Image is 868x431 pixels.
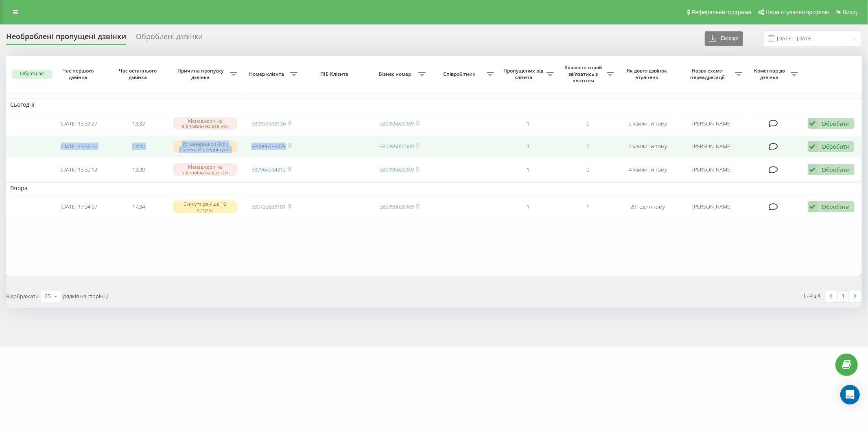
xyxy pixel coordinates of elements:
td: [PERSON_NAME] [678,136,746,157]
div: Обробити [822,166,850,174]
span: Як довго дзвінок втрачено [625,68,671,80]
td: [PERSON_NAME] [678,113,746,134]
button: Експорт [705,31,743,46]
td: 13:30 [109,159,168,180]
td: [PERSON_NAME] [678,196,746,218]
td: 1 [498,113,558,134]
div: Менеджери не відповіли на дзвінок [173,163,237,176]
a: 380996155375 [251,143,286,150]
td: [DATE] 13:32:27 [49,113,109,134]
td: 4 хвилини тому [618,159,678,180]
td: Вчора [6,182,862,194]
a: 1 [837,290,849,302]
td: [DATE] 17:34:07 [49,196,109,218]
td: 2 хвилини тому [618,136,678,157]
span: Кількість спроб зв'язатись з клієнтом [562,64,606,84]
div: Open Intercom Messenger [840,385,860,405]
td: 1 [498,136,558,157]
div: 25 [44,292,51,300]
span: Реферальна програма [692,9,752,15]
td: 1 [498,159,558,180]
span: Назва схеми переадресації [682,68,735,80]
td: 13:32 [109,136,168,157]
div: Усі менеджери були зайняті або недоступні [173,141,237,153]
span: ПІБ Клієнта [308,71,363,77]
div: Менеджери не відповіли на дзвінок [173,117,237,130]
td: 0 [558,159,618,180]
td: 17:34 [109,196,168,218]
td: 1 [558,196,618,218]
td: 13:32 [109,113,168,134]
a: 380931368136 [251,120,286,127]
button: Обрати всі [12,70,52,79]
span: Причина пропуску дзвінка [173,68,230,80]
a: 380955006969 [380,120,414,127]
span: Час останнього дзвінка [116,68,162,80]
a: 380955006969 [380,143,414,150]
td: 2 хвилини тому [618,113,678,134]
a: 380733828181 [251,203,286,210]
a: 380985006969 [380,166,414,173]
div: Скинуто раніше 10 секунд [173,200,237,213]
span: Номер клієнта [245,71,290,77]
span: Співробітник [434,71,487,77]
td: [PERSON_NAME] [678,159,746,180]
td: 0 [558,113,618,134]
div: 1 - 4 з 4 [803,292,821,300]
div: Необроблені пропущені дзвінки [6,32,126,45]
div: Обробити [822,120,850,128]
span: Відображати [6,292,39,300]
span: Коментар до дзвінка [750,68,791,80]
div: Обробити [822,203,850,211]
div: Оброблені дзвінки [136,32,203,45]
span: Пропущених від клієнта [502,68,547,80]
span: рядків на сторінці [63,292,108,300]
span: Вихід [843,9,857,15]
td: [DATE] 13:32:00 [49,136,109,157]
a: 380964034312 [251,166,286,173]
div: Обробити [822,143,850,150]
span: Бізнес номер [374,71,418,77]
td: 1 [498,196,558,218]
a: 380955006969 [380,203,414,210]
td: 20 годин тому [618,196,678,218]
td: 0 [558,136,618,157]
span: Час першого дзвінка [56,68,102,80]
td: [DATE] 13:30:12 [49,159,109,180]
td: Сьогодні [6,99,862,111]
span: Налаштування профілю [765,9,829,15]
